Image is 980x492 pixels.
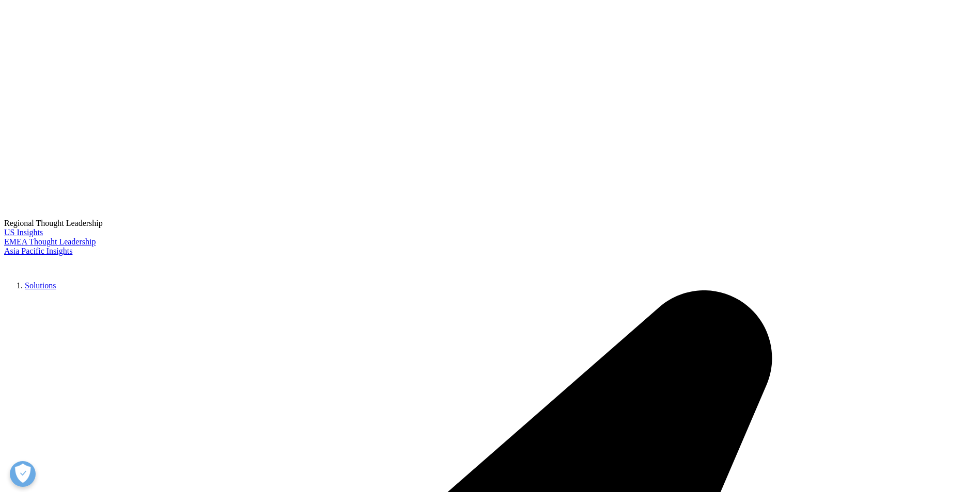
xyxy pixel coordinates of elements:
a: Solutions [25,281,56,290]
a: Asia Pacific Insights [4,247,72,255]
a: US Insights [4,228,43,237]
button: Open Preferences [10,461,36,487]
a: EMEA Thought Leadership [4,237,96,246]
div: Regional Thought Leadership [4,219,976,228]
